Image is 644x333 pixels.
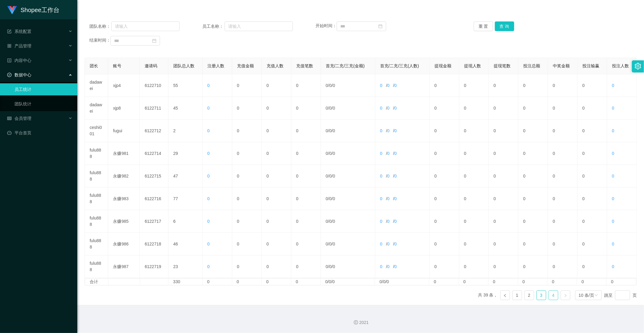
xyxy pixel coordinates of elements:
[329,83,332,88] span: 0
[168,233,203,255] td: 46
[378,24,383,28] i: 图标: calendar
[326,196,328,201] span: 0
[394,106,397,110] span: 0
[387,174,389,178] span: 0
[316,24,337,28] span: 开始时间：
[85,210,108,233] td: fulu888
[387,83,389,88] span: 0
[394,219,397,224] span: 0
[7,116,11,120] i: 图标: table
[207,242,210,246] span: 0
[168,74,203,97] td: 55
[108,120,140,142] td: fugui
[548,165,578,187] td: 0
[111,21,180,31] input: 请输入
[321,142,375,165] td: / /
[333,196,335,201] span: 0
[578,210,607,233] td: 0
[612,106,614,110] span: 0
[291,187,321,210] td: 0
[375,187,430,210] td: / /
[549,290,558,300] li: 4
[525,291,534,300] a: 2
[329,219,332,224] span: 0
[518,255,548,278] td: 0
[548,97,578,120] td: 0
[375,120,430,142] td: / /
[173,63,194,68] span: 团队总人数
[577,279,607,285] td: 0
[503,294,507,297] i: 图标: left
[489,233,518,255] td: 0
[394,174,397,178] span: 0
[604,290,637,300] div: 跳至 页
[232,187,262,210] td: 0
[607,279,636,285] td: 0
[108,97,140,120] td: xjp8
[329,128,332,133] span: 0
[564,294,567,297] i: 图标: right
[518,97,548,120] td: 0
[333,128,335,133] span: 0
[321,120,375,142] td: / /
[207,128,210,133] span: 0
[7,116,31,121] span: 会员管理
[612,219,614,224] span: 0
[430,233,459,255] td: 0
[394,128,397,133] span: 0
[495,21,514,31] button: 查 询
[489,142,518,165] td: 0
[380,219,383,224] span: 0
[375,74,430,97] td: / /
[387,242,389,246] span: 0
[108,165,140,187] td: 永赚982
[21,0,59,20] h1: Shopee工作台
[140,120,168,142] td: 6122712
[207,63,224,68] span: 注册人数
[291,255,321,278] td: 0
[140,255,168,278] td: 6122719
[548,210,578,233] td: 0
[375,210,430,233] td: / /
[518,210,548,233] td: 0
[579,291,594,300] div: 10 条/页
[578,187,607,210] td: 0
[459,255,489,278] td: 0
[489,187,518,210] td: 0
[168,279,203,285] td: 330
[326,242,328,246] span: 0
[478,290,498,300] li: 共 39 条，
[464,63,481,68] span: 提现人数
[113,63,121,68] span: 账号
[387,106,389,110] span: 0
[375,255,430,278] td: / /
[262,142,291,165] td: 0
[262,187,291,210] td: 0
[262,97,291,120] td: 0
[518,279,548,285] td: 0
[7,72,31,77] span: 数据中心
[326,128,328,133] span: 0
[321,187,375,210] td: / /
[291,97,321,120] td: 0
[152,39,156,43] i: 图标: calendar
[612,63,629,68] span: 投注人数
[262,255,291,278] td: 0
[612,196,614,201] span: 0
[291,210,321,233] td: 0
[394,151,397,156] span: 0
[326,83,328,88] span: 0
[207,106,210,110] span: 0
[612,264,614,269] span: 0
[14,98,72,110] a: 团队统计
[168,165,203,187] td: 47
[291,233,321,255] td: 0
[489,279,518,285] td: 0
[394,196,397,201] span: 0
[459,279,489,285] td: 0
[582,63,599,68] span: 投注输赢
[140,165,168,187] td: 6122715
[430,165,459,187] td: 0
[329,264,332,269] span: 0
[375,142,430,165] td: / /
